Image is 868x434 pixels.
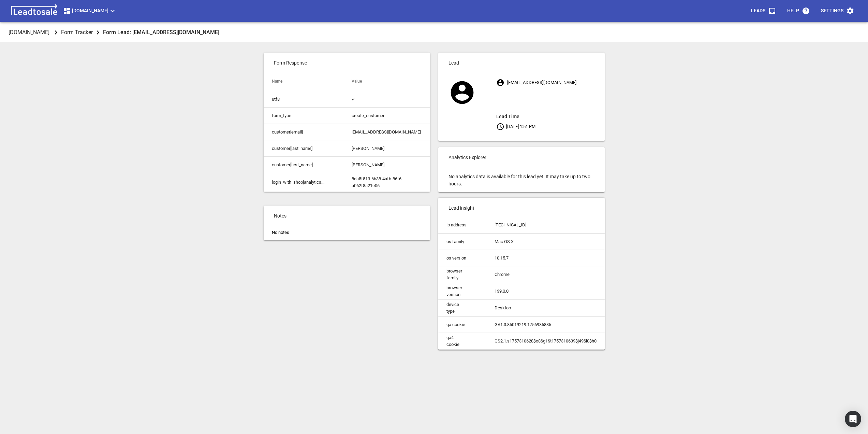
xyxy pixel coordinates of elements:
[438,53,605,72] p: Lead
[343,173,430,192] td: 8da5f513-6b38-4afb-86f6-a062f8a21e06
[438,147,605,166] p: Analytics Explorer
[343,91,430,108] td: ✓
[486,217,605,234] td: [TECHNICAL_ID]
[264,91,343,108] td: utf8
[60,4,119,18] button: [DOMAIN_NAME]
[264,140,343,157] td: customer[last_name]
[438,166,605,192] p: No analytics data is available for this lead yet. It may take up to two hours.
[264,225,430,240] li: No notes
[438,317,486,333] td: ga cookie
[496,112,604,121] aside: Lead Time
[8,4,60,18] img: logo
[63,7,117,15] span: [DOMAIN_NAME]
[9,28,49,36] p: [DOMAIN_NAME]
[343,140,430,157] td: [PERSON_NAME]
[264,157,343,173] td: customer[first_name]
[343,72,430,91] th: Value
[496,123,504,131] svg: Your local time
[343,157,430,173] td: [PERSON_NAME]
[821,8,843,14] p: Settings
[264,108,343,124] td: form_type
[264,124,343,140] td: customer[email]
[61,28,93,36] p: Form Tracker
[438,234,486,250] td: os family
[438,283,486,300] td: browser version
[486,250,605,266] td: 10.15.7
[272,179,324,186] p: login_with_shop[analytics_trace_id]
[486,234,605,250] td: Mac OS X
[438,300,486,317] td: device type
[751,8,765,14] p: Leads
[438,266,486,283] td: browser family
[264,206,430,225] p: Notes
[486,266,605,283] td: Chrome
[845,411,861,427] div: Open Intercom Messenger
[438,333,486,350] td: ga4 cookie
[103,28,219,37] aside: Form Lead: [EMAIL_ADDRESS][DOMAIN_NAME]
[438,198,605,217] p: Lead insight
[438,217,486,234] td: ip address
[343,108,430,124] td: create_customer
[264,72,343,91] th: Name
[264,53,430,72] p: Form Response
[486,300,605,317] td: Desktop
[486,333,605,350] td: GS2.1.s1757310628$o8$g1$t1757310639$j49$l0$h0
[343,124,430,140] td: [EMAIL_ADDRESS][DOMAIN_NAME]
[486,283,605,300] td: 139.0.0
[787,8,799,14] p: Help
[486,317,605,333] td: GA1.3.85019219.1756935835
[438,250,486,266] td: os version
[496,76,604,132] p: [EMAIL_ADDRESS][DOMAIN_NAME] [DATE] 1:51 PM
